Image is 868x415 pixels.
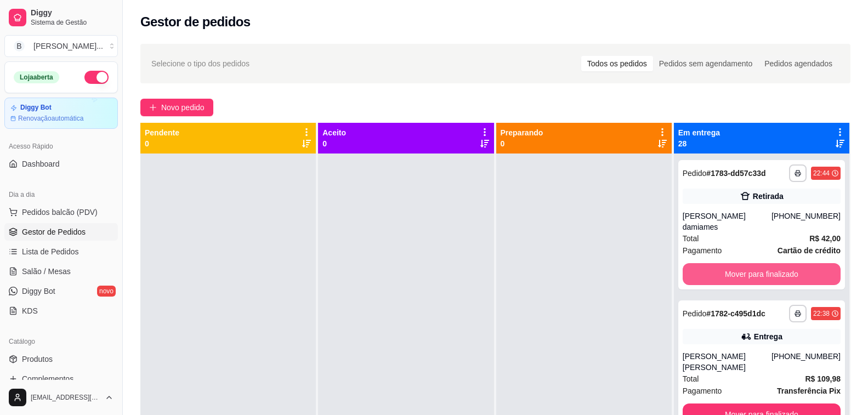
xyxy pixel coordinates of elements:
span: Dashboard [22,158,60,169]
div: Dia a dia [4,186,118,203]
p: Preparando [501,127,543,138]
a: Diggy Botnovo [4,282,118,300]
div: [PHONE_NUMBER] [771,351,841,373]
span: plus [149,104,157,111]
span: Produtos [22,354,53,365]
div: Catálogo [4,333,118,350]
div: [PHONE_NUMBER] [771,211,841,232]
span: Selecione o tipo dos pedidos [151,58,249,70]
button: Alterar Status [84,71,109,84]
div: 22:44 [813,169,830,178]
p: 28 [678,138,720,149]
p: Pendente [145,127,179,138]
p: Aceito [322,127,346,138]
span: Diggy [31,8,114,18]
span: Pedido [683,309,707,318]
a: Dashboard [4,155,118,173]
div: [PERSON_NAME] damiames [683,211,771,232]
span: Pedido [683,169,707,178]
button: Pedidos balcão (PDV) [4,203,118,221]
span: Novo pedido [161,101,205,113]
span: Lista de Pedidos [22,246,79,257]
strong: # 1783-dd57c33d [706,169,765,178]
a: KDS [4,302,118,320]
span: Salão / Mesas [22,266,71,277]
span: Pedidos balcão (PDV) [22,207,98,218]
span: Gestor de Pedidos [22,226,86,237]
strong: Cartão de crédito [778,246,841,255]
div: Todos os pedidos [581,56,653,71]
div: Pedidos agendados [758,56,838,71]
span: Total [683,232,699,245]
div: Pedidos sem agendamento [653,56,758,71]
button: Novo pedido [140,99,213,116]
p: 0 [501,138,543,149]
div: Retirada [753,191,784,202]
span: Pagamento [683,385,722,397]
p: 0 [145,138,179,149]
span: Diggy Bot [22,286,55,297]
span: Pagamento [683,245,722,257]
button: Mover para finalizado [683,263,841,285]
div: Entrega [754,331,782,342]
span: Total [683,373,699,385]
button: Select a team [4,35,118,57]
strong: R$ 42,00 [809,234,841,243]
a: Diggy BotRenovaçãoautomática [4,98,118,129]
div: Loja aberta [14,71,59,83]
strong: R$ 109,98 [805,374,841,383]
a: Complementos [4,370,118,388]
span: Sistema de Gestão [31,18,114,27]
div: Acesso Rápido [4,138,118,155]
a: Lista de Pedidos [4,243,118,260]
strong: # 1782-c495d1dc [706,309,765,318]
p: 0 [322,138,346,149]
div: [PERSON_NAME] ... [33,41,103,52]
article: Diggy Bot [20,104,52,112]
h2: Gestor de pedidos [140,13,251,31]
span: B [14,41,25,52]
span: [EMAIL_ADDRESS][DOMAIN_NAME] [31,393,100,402]
a: Salão / Mesas [4,263,118,280]
strong: Transferência Pix [777,386,841,395]
a: DiggySistema de Gestão [4,4,118,31]
a: Gestor de Pedidos [4,223,118,241]
a: Produtos [4,350,118,368]
p: Em entrega [678,127,720,138]
div: [PERSON_NAME] [PERSON_NAME] [683,351,771,373]
button: [EMAIL_ADDRESS][DOMAIN_NAME] [4,384,118,411]
span: Complementos [22,373,73,384]
div: 22:38 [813,309,830,318]
article: Renovação automática [18,114,83,123]
span: KDS [22,305,38,316]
